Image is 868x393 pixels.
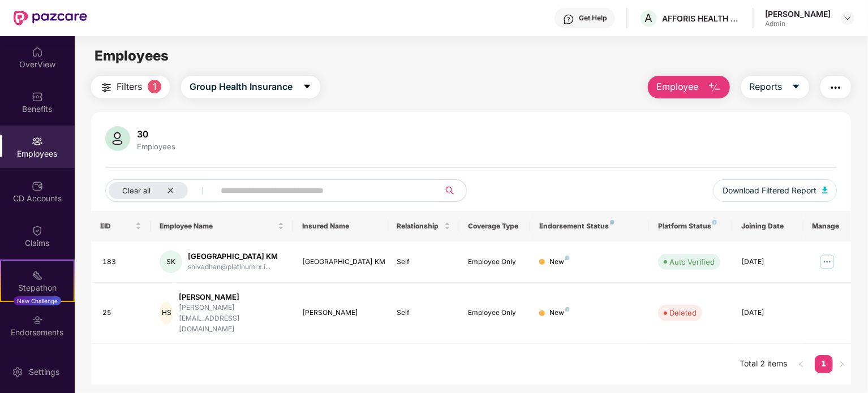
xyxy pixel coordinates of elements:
[91,211,151,241] th: EID
[669,256,715,267] div: Auto Verified
[102,308,141,318] div: 25
[833,355,851,373] li: Next Page
[122,186,151,195] span: Clear all
[803,211,851,241] th: Manage
[469,308,522,318] div: Employee Only
[91,76,170,98] button: Filters1
[25,366,63,378] div: Settings
[792,355,810,373] li: Previous Page
[439,186,461,195] span: search
[565,307,570,312] img: svg+xml;base64,PHN2ZyB4bWxucz0iaHR0cDovL3d3dy53My5vcmcvMjAwMC9zdmciIHdpZHRoPSI4IiBoZWlnaHQ9IjgiIH...
[302,257,379,267] div: [GEOGRAPHIC_DATA] KM
[732,211,803,241] th: Joining Date
[293,211,388,241] th: Insured Name
[459,211,531,241] th: Coverage Type
[181,76,320,98] button: Group Health Insurancecaret-down
[648,76,730,98] button: Employee
[1,282,74,293] div: Stepathon
[539,222,640,231] div: Endorsement Status
[723,184,817,197] span: Download Filtered Report
[32,270,43,281] img: svg+xml;base64,PHN2ZyB4bWxucz0iaHR0cDovL3d3dy53My5vcmcvMjAwMC9zdmciIHdpZHRoPSIyMSIgaGVpZ2h0PSIyMC...
[32,91,43,102] img: svg+xml;base64,PHN2ZyBpZD0iQmVuZWZpdHMiIHhtbG5zPSJodHRwOi8vd3d3LnczLm9yZy8yMDAwL3N2ZyIgd2lkdGg9Ij...
[818,253,836,271] img: manageButton
[549,308,570,318] div: New
[167,187,174,194] span: close
[14,296,61,305] div: New Challenge
[151,211,293,241] th: Employee Name
[397,257,450,267] div: Self
[302,308,379,318] div: [PERSON_NAME]
[792,82,801,92] span: caret-down
[105,126,130,151] img: svg+xml;base64,PHN2ZyB4bWxucz0iaHR0cDovL3d3dy53My5vcmcvMjAwMC9zdmciIHhtbG5zOnhsaW5rPSJodHRwOi8vd3...
[563,14,574,25] img: svg+xml;base64,PHN2ZyBpZD0iSGVscC0zMngzMiIgeG1sbnM9Imh0dHA6Ly93d3cudzMub3JnLzIwMDAvc3ZnIiB3aWR0aD...
[32,180,43,192] img: svg+xml;base64,PHN2ZyBpZD0iQ0RfQWNjb3VudHMiIGRhdGEtbmFtZT0iQ0QgQWNjb3VudHMiIHhtbG5zPSJodHRwOi8vd3...
[135,128,178,140] div: 30
[843,14,852,23] img: svg+xml;base64,PHN2ZyBpZD0iRHJvcGRvd24tMzJ4MzIiIHhtbG5zPSJodHRwOi8vd3d3LnczLm9yZy8yMDAwL3N2ZyIgd2...
[610,220,615,224] img: svg+xml;base64,PHN2ZyB4bWxucz0iaHR0cDovL3d3dy53My5vcmcvMjAwMC9zdmciIHdpZHRoPSI4IiBoZWlnaHQ9IjgiIH...
[32,225,43,236] img: svg+xml;base64,PHN2ZyBpZD0iQ2xhaW0iIHhtbG5zPSJodHRwOi8vd3d3LnczLm9yZy8yMDAwL3N2ZyIgd2lkdGg9IjIwIi...
[148,80,161,93] span: 1
[439,179,467,202] button: search
[658,222,723,231] div: Platform Status
[105,179,218,202] button: Clear allclose
[303,82,312,92] span: caret-down
[160,302,173,325] div: HS
[656,80,699,94] span: Employee
[117,80,142,94] span: Filters
[792,355,810,373] button: left
[829,81,843,94] img: svg+xml;base64,PHN2ZyB4bWxucz0iaHR0cDovL3d3dy53My5vcmcvMjAwMC9zdmciIHdpZHRoPSIyNCIgaGVpZ2h0PSIyNC...
[179,303,284,335] div: [PERSON_NAME][EMAIL_ADDRESS][DOMAIN_NAME]
[765,19,831,28] div: Admin
[160,222,276,231] span: Employee Name
[714,179,837,202] button: Download Filtered Report
[32,314,43,326] img: svg+xml;base64,PHN2ZyBpZD0iRW5kb3JzZW1lbnRzIiB4bWxucz0iaHR0cDovL3d3dy53My5vcmcvMjAwMC9zdmciIHdpZH...
[669,307,697,318] div: Deleted
[741,308,794,318] div: [DATE]
[160,251,182,273] div: SK
[833,355,851,373] button: right
[397,222,442,231] span: Relationship
[135,142,178,151] div: Employees
[662,13,741,24] div: AFFORIS HEALTH TECHNOLOGIES PRIVATE LIMITED
[750,80,783,94] span: Reports
[102,257,141,267] div: 183
[469,257,522,267] div: Employee Only
[712,220,717,224] img: svg+xml;base64,PHN2ZyB4bWxucz0iaHR0cDovL3d3dy53My5vcmcvMjAwMC9zdmciIHdpZHRoPSI4IiBoZWlnaHQ9IjgiIH...
[815,355,833,373] li: 1
[839,361,845,368] span: right
[188,262,278,273] div: shivadhan@platinumrx.i...
[822,187,828,193] img: svg+xml;base64,PHN2ZyB4bWxucz0iaHR0cDovL3d3dy53My5vcmcvMjAwMC9zdmciIHhtbG5zOnhsaW5rPSJodHRwOi8vd3...
[708,81,721,94] img: svg+xml;base64,PHN2ZyB4bWxucz0iaHR0cDovL3d3dy53My5vcmcvMjAwMC9zdmciIHhtbG5zOnhsaW5rPSJodHRwOi8vd3...
[645,11,653,25] span: A
[565,256,570,260] img: svg+xml;base64,PHN2ZyB4bWxucz0iaHR0cDovL3d3dy53My5vcmcvMjAwMC9zdmciIHdpZHRoPSI4IiBoZWlnaHQ9IjgiIH...
[741,76,809,98] button: Reportscaret-down
[388,211,459,241] th: Relationship
[549,257,570,267] div: New
[32,46,43,58] img: svg+xml;base64,PHN2ZyBpZD0iSG9tZSIgeG1sbnM9Imh0dHA6Ly93d3cudzMub3JnLzIwMDAvc3ZnIiB3aWR0aD0iMjAiIG...
[741,257,794,267] div: [DATE]
[397,308,450,318] div: Self
[815,355,833,372] a: 1
[32,136,43,147] img: svg+xml;base64,PHN2ZyBpZD0iRW1wbG95ZWVzIiB4bWxucz0iaHR0cDovL3d3dy53My5vcmcvMjAwMC9zdmciIHdpZHRoPS...
[765,8,831,19] div: [PERSON_NAME]
[579,14,607,23] div: Get Help
[740,355,788,373] li: Total 2 items
[100,81,113,94] img: svg+xml;base64,PHN2ZyB4bWxucz0iaHR0cDovL3d3dy53My5vcmcvMjAwMC9zdmciIHdpZHRoPSIyNCIgaGVpZ2h0PSIyNC...
[188,251,278,262] div: [GEOGRAPHIC_DATA] KM
[12,366,23,378] img: svg+xml;base64,PHN2ZyBpZD0iU2V0dGluZy0yMHgyMCIgeG1sbnM9Imh0dHA6Ly93d3cudzMub3JnLzIwMDAvc3ZnIiB3aW...
[100,222,133,231] span: EID
[190,80,293,94] span: Group Health Insurance
[179,292,284,303] div: [PERSON_NAME]
[798,361,805,368] span: left
[94,47,169,64] span: Employees
[14,11,87,25] img: New Pazcare Logo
